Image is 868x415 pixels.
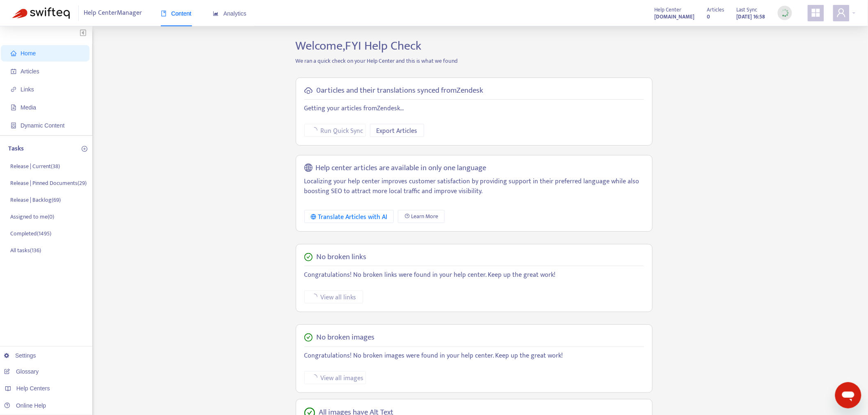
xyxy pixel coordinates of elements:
[84,5,142,21] span: Help Center Manager
[16,385,50,392] span: Help Centers
[311,127,318,134] span: loading
[311,294,318,300] span: loading
[11,105,16,110] span: file-image
[10,179,87,187] p: Release | Pinned Documents ( 29 )
[317,86,484,96] h5: 0 articles and their translations synced from Zendesk
[21,50,36,57] span: Home
[811,8,821,18] span: appstore
[304,253,313,261] span: check-circle
[10,196,61,204] p: Release | Backlog ( 69 )
[12,7,70,19] img: Swifteq
[304,371,366,384] button: View all images
[304,290,363,303] button: View all links
[780,8,790,18] img: sync_loading.0b5143dde30e3a21642e.gif
[4,352,36,359] a: Settings
[304,351,644,361] p: Congratulations! No broken images were found in your help center. Keep up the great work!
[213,10,247,17] span: Analytics
[290,57,659,65] p: We ran a quick check on your Help Center and this is what we found
[304,164,313,173] span: global
[10,246,41,255] p: All tasks ( 136 )
[10,229,51,238] p: Completed ( 1495 )
[11,87,16,92] span: link
[707,12,710,21] strong: 0
[11,50,16,56] span: home
[655,12,695,21] a: [DOMAIN_NAME]
[317,253,367,262] h5: No broken links
[10,162,60,171] p: Release | Current ( 38 )
[321,126,363,136] span: Run Quick Sync
[296,36,422,56] span: Welcome, FYI Help Check
[21,86,34,93] span: Links
[411,212,438,221] span: Learn More
[304,333,313,342] span: check-circle
[737,5,758,14] span: Last Sync
[21,68,39,75] span: Articles
[370,124,424,137] button: Export Articles
[161,11,167,16] span: book
[4,402,46,409] a: Online Help
[321,292,356,303] span: View all links
[377,126,418,136] span: Export Articles
[311,374,318,381] span: loading
[8,144,24,154] p: Tasks
[317,333,375,342] h5: No broken images
[304,87,313,95] span: cloud-sync
[835,382,861,408] iframe: Button to launch messaging window
[11,68,16,74] span: account-book
[11,123,16,128] span: container
[21,122,64,129] span: Dynamic Content
[213,11,219,16] span: area-chart
[21,104,36,111] span: Media
[304,210,394,223] button: Translate Articles with AI
[315,164,486,173] h5: Help center articles are available in only one language
[398,210,445,223] a: Learn More
[655,5,682,14] span: Help Center
[311,212,388,222] div: Translate Articles with AI
[161,10,192,17] span: Content
[836,8,846,18] span: user
[4,368,39,375] a: Glossary
[304,104,644,114] p: Getting your articles from Zendesk ...
[655,12,695,21] strong: [DOMAIN_NAME]
[82,146,87,152] span: plus-circle
[707,5,724,14] span: Articles
[304,177,644,196] p: Localizing your help center improves customer satisfaction by providing support in their preferre...
[304,270,644,280] p: Congratulations! No broken links were found in your help center. Keep up the great work!
[304,124,366,137] button: Run Quick Sync
[737,12,765,21] strong: [DATE] 16:58
[321,373,364,383] span: View all images
[10,212,54,221] p: Assigned to me ( 0 )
